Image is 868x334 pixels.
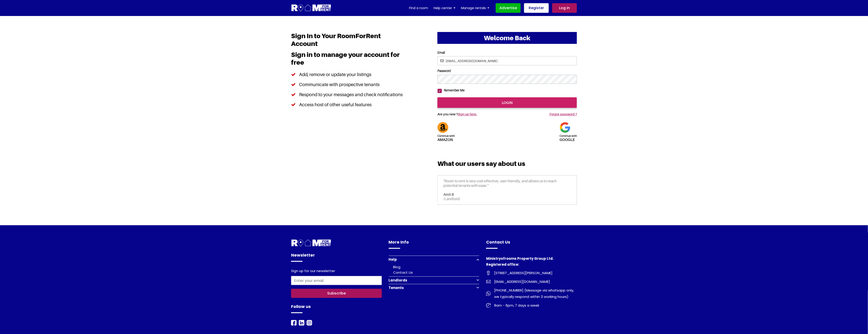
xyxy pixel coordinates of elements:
[291,320,297,326] img: Room For Rent
[291,51,406,69] h3: Sign in to manage your account for free
[549,112,577,116] a: Forgot password ?
[496,3,521,13] a: Advertise
[307,320,312,326] img: Room For Rent
[491,287,577,300] span: [PHONE_NUMBER] (Message via whatsapp only, we typically respond within 3 working hours)
[409,5,428,11] a: Find a room
[443,192,571,197] h6: Amit B
[434,5,455,11] a: Help center
[389,239,480,249] h4: More Info
[552,3,577,13] a: Log in
[291,289,382,298] button: Subscribe
[443,179,571,192] p: "Room to rent is very cost-effective, user-friendly, and allows us to reach potential tenants wit...
[393,265,401,269] a: Blog
[291,276,382,285] input: Enter your email
[442,88,465,92] label: Remember Me
[291,4,332,12] img: Logo for Room for Rent, featuring a welcoming design with a house icon and modern typography
[389,284,480,292] button: Tenants
[437,69,577,73] label: Password
[291,269,335,274] label: Sign up for our newsletter
[458,112,477,116] a: Sign up here.
[486,278,577,285] a: [EMAIL_ADDRESS][DOMAIN_NAME]
[291,303,382,313] h4: Follow us
[389,276,480,284] button: Landlords
[486,303,491,308] img: Room For Rent
[486,291,491,296] img: Room For Rent
[486,302,577,309] a: 8am - 6pm, 7 days a week
[486,270,577,276] a: [STREET_ADDRESS][PERSON_NAME]
[437,51,577,55] label: Email
[291,80,406,90] li: Communicate with prospective tenants
[307,320,312,325] a: Instagram
[291,69,406,80] li: Add, remove or update your listings
[486,239,577,249] h4: Contact Us
[437,125,455,141] a: Continue withAmazon
[437,32,577,44] h2: Welcome Back
[486,287,577,300] a: [PHONE_NUMBER] (Message via whatsapp only, we typically respond within 3 working hours)
[491,278,550,285] span: [EMAIL_ADDRESS][DOMAIN_NAME]
[291,100,406,110] li: Access host of other useful features
[491,270,552,276] span: [STREET_ADDRESS][PERSON_NAME]
[437,160,577,171] h3: What our users say about us
[461,5,489,11] a: Manage rentals
[291,90,406,100] li: Respond to your messages and check notifications
[486,271,491,275] img: Room For Rent
[437,108,516,119] h5: Are you new ?
[299,320,304,325] a: LinkedIn
[486,279,491,284] img: Room For Rent
[393,270,413,275] a: Contact Us
[437,56,577,65] input: Email
[291,252,382,262] h4: Newsletter
[291,320,297,325] a: Facebook
[560,133,577,141] h5: google
[486,256,577,270] h4: Ministryofrooms Property Group Ltd. Registered office:
[560,134,577,138] span: Continue with
[437,133,455,141] h5: Amazon
[291,32,406,51] h1: Sign In to Your RoomForRent Account
[524,3,549,13] a: Register
[437,134,455,138] span: Continue with
[291,239,332,247] img: Room For Rent
[299,320,304,326] img: Room For Rent
[437,97,577,108] input: login
[389,256,480,263] button: Help
[437,122,448,133] img: Amazon
[491,302,539,309] span: 8am - 6pm, 7 days a week
[560,125,577,141] a: Continue withgoogle
[560,122,571,133] img: Google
